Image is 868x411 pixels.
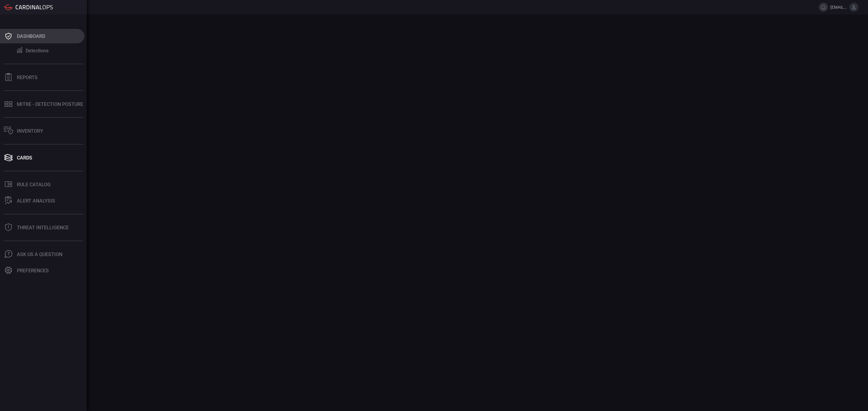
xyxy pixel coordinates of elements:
[26,48,49,54] div: Detections
[17,155,32,161] div: Cards
[17,75,38,80] div: Reports
[17,101,83,107] div: MITRE - Detection Posture
[17,33,45,39] div: Dashboard
[17,268,49,273] div: Preferences
[17,198,55,204] div: ALERT ANALYSIS
[17,128,43,134] div: Inventory
[830,5,847,10] span: [EMAIL_ADDRESS][PERSON_NAME][DOMAIN_NAME]
[17,252,62,257] div: Ask Us A Question
[17,182,51,187] div: Rule Catalog
[17,225,69,230] div: Threat Intelligence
